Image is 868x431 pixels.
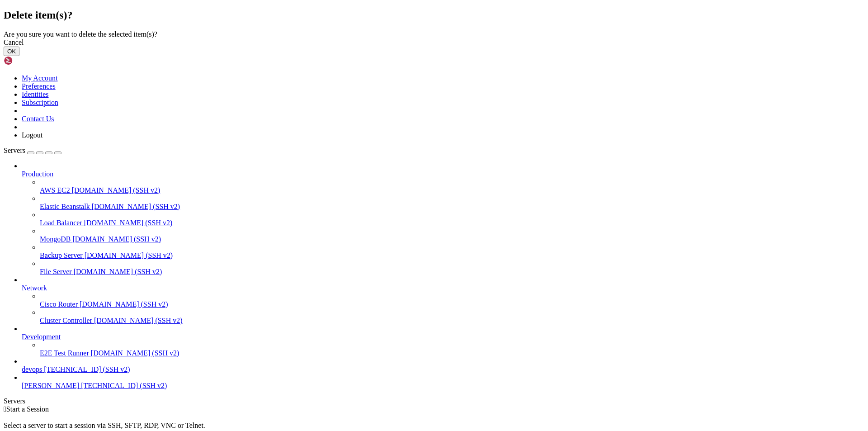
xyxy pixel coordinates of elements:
[40,349,89,357] span: E2E Test Runner
[40,203,864,211] a: Elastic Beanstalk [DOMAIN_NAME] (SSH v2)
[91,349,179,357] span: [DOMAIN_NAME] (SSH v2)
[22,170,864,178] a: Production
[22,333,61,341] span: Development
[40,268,72,275] span: File Server
[22,115,54,123] a: Contact Us
[4,56,56,65] img: Shellngn
[80,300,168,308] span: [DOMAIN_NAME] (SSH v2)
[22,170,53,178] span: Production
[40,300,78,308] span: Cisco Router
[6,405,49,413] span: Start a Session
[40,308,864,325] li: Cluster Controller [DOMAIN_NAME] (SSH v2)
[40,219,82,227] span: Load Balancer
[4,397,864,405] div: Servers
[22,162,864,276] li: Production
[40,235,71,243] span: MongoDB
[4,47,19,56] button: OK
[40,203,90,210] span: Elastic Beanstalk
[40,186,70,194] span: AWS EC2
[40,227,864,243] li: MongoDB [DOMAIN_NAME] (SSH v2)
[4,147,61,154] a: Servers
[40,194,864,211] li: Elastic Beanstalk [DOMAIN_NAME] (SSH v2)
[4,30,864,38] div: Are you sure you want to delete the selected item(s)?
[40,211,864,227] li: Load Balancer [DOMAIN_NAME] (SSH v2)
[40,341,864,357] li: E2E Test Runner [DOMAIN_NAME] (SSH v2)
[22,82,56,90] a: Preferences
[4,38,864,47] div: Cancel
[22,382,864,390] a: [PERSON_NAME] [TECHNICAL_ID] (SSH v2)
[40,300,864,308] a: Cisco Router [DOMAIN_NAME] (SSH v2)
[40,251,864,260] a: Backup Server [DOMAIN_NAME] (SSH v2)
[74,268,162,275] span: [DOMAIN_NAME] (SSH v2)
[81,382,167,389] span: [TECHNICAL_ID] (SSH v2)
[4,405,6,413] span: 
[40,349,864,357] a: E2E Test Runner [DOMAIN_NAME] (SSH v2)
[22,333,864,341] a: Development
[4,147,25,154] span: Servers
[40,178,864,194] li: AWS EC2 [DOMAIN_NAME] (SSH v2)
[85,251,173,259] span: [DOMAIN_NAME] (SSH v2)
[40,268,864,276] a: File Server [DOMAIN_NAME] (SSH v2)
[40,243,864,260] li: Backup Server [DOMAIN_NAME] (SSH v2)
[22,374,864,390] li: [PERSON_NAME] [TECHNICAL_ID] (SSH v2)
[22,357,864,374] li: devops [TECHNICAL_ID] (SSH v2)
[40,317,864,325] a: Cluster Controller [DOMAIN_NAME] (SSH v2)
[4,9,864,21] h2: Delete item(s)?
[92,203,180,210] span: [DOMAIN_NAME] (SSH v2)
[44,365,130,373] span: [TECHNICAL_ID] (SSH v2)
[22,284,864,292] a: Network
[72,186,160,194] span: [DOMAIN_NAME] (SSH v2)
[22,276,864,325] li: Network
[40,260,864,276] li: File Server [DOMAIN_NAME] (SSH v2)
[22,325,864,357] li: Development
[40,251,83,259] span: Backup Server
[22,365,42,373] span: devops
[40,186,864,194] a: AWS EC2 [DOMAIN_NAME] (SSH v2)
[40,235,864,243] a: MongoDB [DOMAIN_NAME] (SSH v2)
[40,292,864,308] li: Cisco Router [DOMAIN_NAME] (SSH v2)
[22,284,47,292] span: Network
[84,219,173,227] span: [DOMAIN_NAME] (SSH v2)
[72,235,161,243] span: [DOMAIN_NAME] (SSH v2)
[22,382,79,389] span: [PERSON_NAME]
[94,317,183,324] span: [DOMAIN_NAME] (SSH v2)
[22,131,42,139] a: Logout
[22,365,864,374] a: devops [TECHNICAL_ID] (SSH v2)
[40,219,864,227] a: Load Balancer [DOMAIN_NAME] (SSH v2)
[22,99,58,106] a: Subscription
[22,74,58,82] a: My Account
[22,90,49,98] a: Identities
[40,317,92,324] span: Cluster Controller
